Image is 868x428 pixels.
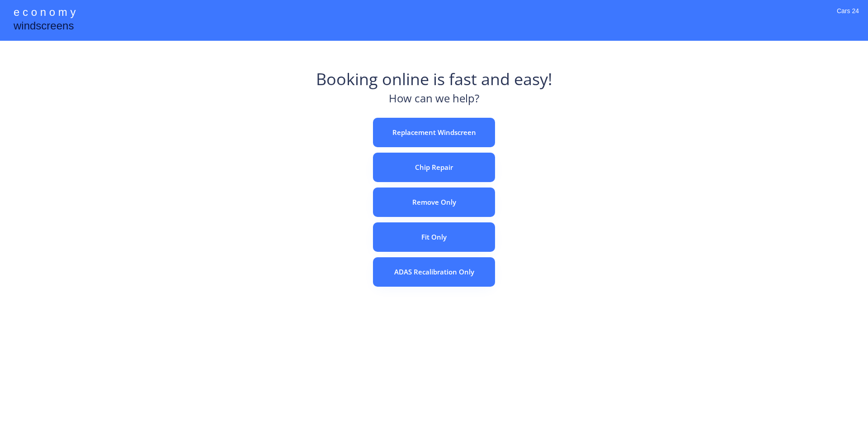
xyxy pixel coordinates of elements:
[373,188,495,217] button: Remove Only
[389,91,479,111] div: How can we help?
[373,222,495,252] button: Fit Only
[14,5,75,22] div: e c o n o m y
[373,257,495,287] button: ADAS Recalibration Only
[373,153,495,182] button: Chip Repair
[316,68,552,91] div: Booking online is fast and easy!
[837,7,859,27] div: Cars 24
[14,18,74,36] div: windscreens
[373,118,495,147] button: Replacement Windscreen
